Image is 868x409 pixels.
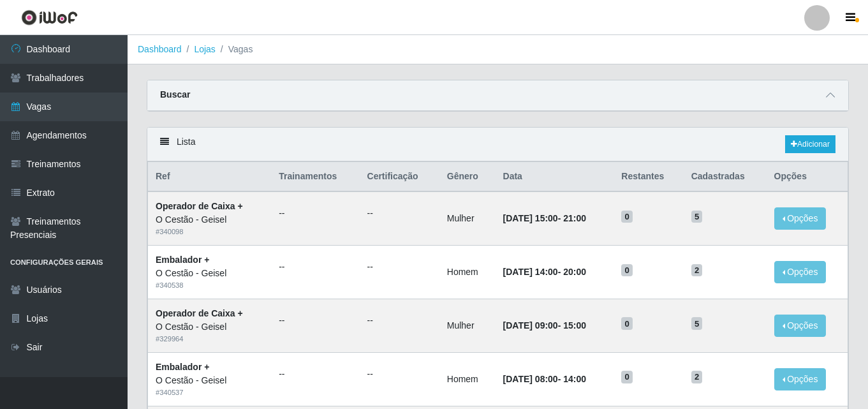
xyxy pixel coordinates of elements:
[503,374,586,384] strong: -
[563,320,586,331] time: 15:00
[271,162,359,192] th: Trainamentos
[621,264,633,277] span: 0
[148,162,272,192] th: Ref
[367,314,432,327] ul: --
[496,162,614,192] th: Data
[279,314,351,327] ul: --
[691,317,703,330] span: 5
[614,162,683,192] th: Restantes
[156,267,263,280] div: O Cestão - Geisel
[684,162,767,192] th: Cadastradas
[691,371,703,383] span: 2
[563,374,586,384] time: 14:00
[439,246,496,299] td: Homem
[279,207,351,220] ul: --
[785,135,835,153] a: Adicionar
[503,320,558,331] time: [DATE] 09:00
[156,387,263,398] div: # 340537
[279,260,351,274] ul: --
[767,162,848,192] th: Opções
[563,213,586,223] time: 21:00
[367,260,432,274] ul: --
[156,374,263,387] div: O Cestão - Geisel
[439,352,496,406] td: Homem
[156,280,263,291] div: # 340538
[21,10,78,26] img: CoreUI Logo
[503,320,586,331] strong: -
[503,267,558,277] time: [DATE] 14:00
[156,227,263,237] div: # 340098
[621,317,633,330] span: 0
[194,44,215,54] a: Lojas
[138,44,182,54] a: Dashboard
[156,320,263,334] div: O Cestão - Geisel
[503,267,586,277] strong: -
[439,299,496,352] td: Mulher
[774,261,827,283] button: Opções
[774,315,827,337] button: Opções
[216,43,253,56] li: Vagas
[691,211,703,223] span: 5
[360,162,439,192] th: Certificação
[156,213,263,227] div: O Cestão - Geisel
[147,128,848,161] div: Lista
[367,207,432,220] ul: --
[621,211,633,223] span: 0
[503,374,558,384] time: [DATE] 08:00
[439,162,496,192] th: Gênero
[160,89,190,100] strong: Buscar
[503,213,586,223] strong: -
[279,368,351,381] ul: --
[563,267,586,277] time: 20:00
[691,264,703,277] span: 2
[156,334,263,345] div: # 329964
[156,255,209,265] strong: Embalador +
[367,368,432,381] ul: --
[128,35,868,64] nav: breadcrumb
[439,191,496,245] td: Mulher
[621,371,633,383] span: 0
[503,213,558,223] time: [DATE] 15:00
[774,207,827,230] button: Opções
[156,362,209,372] strong: Embalador +
[156,201,243,211] strong: Operador de Caixa +
[774,368,827,390] button: Opções
[156,308,243,318] strong: Operador de Caixa +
